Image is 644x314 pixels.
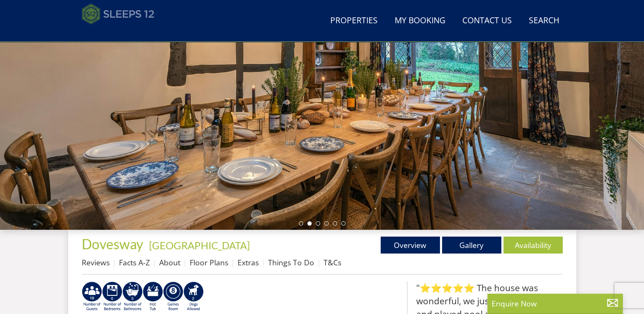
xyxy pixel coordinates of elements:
a: Contact Us [459,11,515,30]
span: Dovesway [82,236,143,252]
a: Reviews [82,257,110,267]
img: Sleeps 12 [82,3,155,25]
img: AD_4nXfRzBlt2m0mIteXDhAcJCdmEApIceFt1SPvkcB48nqgTZkfMpQlDmULa47fkdYiHD0skDUgcqepViZHFLjVKS2LWHUqM... [102,281,122,312]
img: AD_4nXcpX5uDwed6-YChlrI2BYOgXwgg3aqYHOhRm0XfZB-YtQW2NrmeCr45vGAfVKUq4uWnc59ZmEsEzoF5o39EWARlT1ewO... [143,281,163,312]
img: AD_4nXf-8oxCLiO1v-Tx8_Zqu38Rt-EzaILLjxB59jX5GOj3IkRX8Ys0koo7r9yizahOh2Z6poEkKUxS9Hr5pvbrFaqaIpgW6... [82,281,102,312]
img: AD_4nXe7_8LrJK20fD9VNWAdfykBvHkWcczWBt5QOadXbvIwJqtaRaRf-iI0SeDpMmH1MdC9T1Vy22FMXzzjMAvSuTB5cJ7z5... [183,281,204,312]
span: - [146,239,250,251]
a: Floor Plans [190,257,228,267]
a: Extras [238,257,259,267]
a: T&Cs [323,257,341,267]
a: Facts A-Z [119,257,150,267]
a: Availability [503,237,563,253]
a: Search [525,11,563,30]
a: About [159,257,180,267]
a: Gallery [442,237,501,253]
img: AD_4nXdrZMsjcYNLGsKuA84hRzvIbesVCpXJ0qqnwZoX5ch9Zjv73tWe4fnFRs2gJ9dSiUubhZXckSJX_mqrZBmYExREIfryF... [163,281,183,312]
a: Overview [381,237,440,253]
a: [GEOGRAPHIC_DATA] [149,239,250,251]
iframe: Customer reviews powered by Trustpilot [77,30,166,37]
a: Properties [327,11,381,30]
img: AD_4nXdxWG_VJzWvdcEgUAXGATx6wR9ALf-b3pO0Wv8JqPQicHBbIur_fycMGrCfvtJxUkL7_dC_Ih2A3VWjPzrEQCT_Y6-em... [122,281,143,312]
a: Things To Do [268,257,314,267]
a: My Booking [391,11,449,30]
a: Dovesway [82,236,146,252]
p: Enquire Now [492,298,619,309]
